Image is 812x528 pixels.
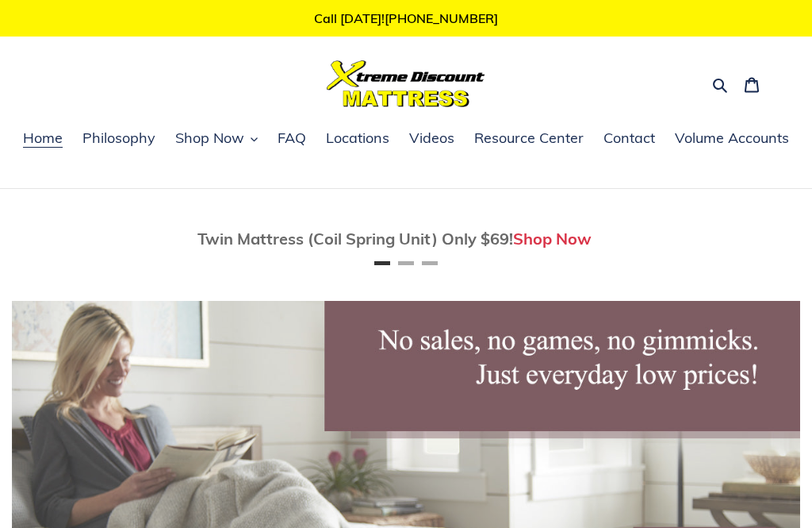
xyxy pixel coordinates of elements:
a: FAQ [270,127,314,151]
a: Philosophy [75,127,163,151]
a: Shop Now [513,229,592,249]
span: Resource Center [474,129,584,148]
button: Shop Now [167,127,266,151]
span: FAQ [278,129,306,148]
a: Contact [596,127,663,151]
a: Locations [318,127,397,151]
span: Volume Accounts [675,129,789,148]
button: Page 1 [374,261,390,265]
span: Videos [409,129,454,148]
span: Twin Mattress (Coil Spring Unit) Only $69! [197,229,513,249]
span: Contact [603,129,655,148]
span: Locations [326,129,389,148]
img: Xtreme Discount Mattress [327,60,485,107]
button: Page 3 [422,261,438,265]
span: Home [23,129,63,148]
span: Shop Now [175,129,244,148]
button: Page 2 [398,261,414,265]
span: Philosophy [82,129,155,148]
a: Videos [401,127,462,151]
a: [PHONE_NUMBER] [385,10,498,26]
a: Home [15,127,71,151]
a: Volume Accounts [667,127,797,151]
a: Resource Center [466,127,592,151]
